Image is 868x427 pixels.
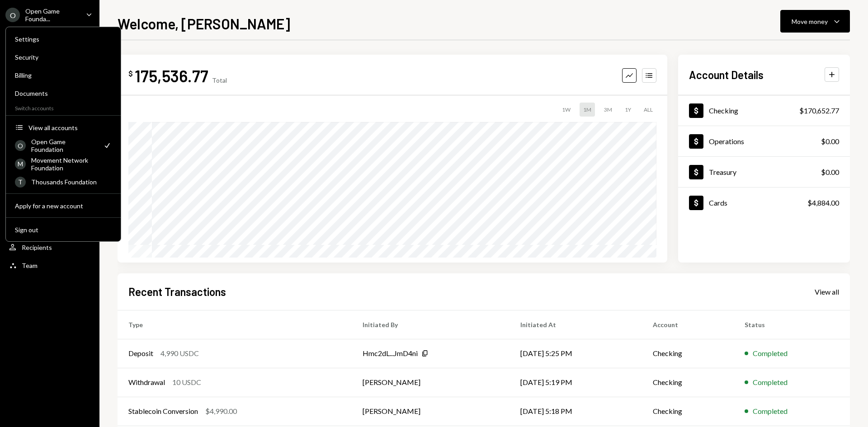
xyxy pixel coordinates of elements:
div: Thousands Foundation [31,178,112,186]
div: $170,652.77 [799,105,839,116]
a: Settings [9,31,117,47]
th: Initiated At [509,310,642,339]
div: $0.00 [821,167,839,178]
button: Apply for a new account [9,198,117,214]
div: Settings [15,35,112,43]
div: $0.00 [821,136,839,147]
div: Move money [792,17,828,26]
div: Checking [709,106,738,115]
a: MMovement Network Foundation [9,155,117,172]
div: Completed [753,348,788,359]
th: Account [642,310,734,339]
div: Open Game Founda... [25,7,79,23]
div: M [15,159,26,169]
td: [PERSON_NAME] [352,397,509,426]
div: View all accounts [28,124,112,131]
div: T [15,177,26,188]
div: O [15,140,26,151]
button: View all accounts [9,120,117,136]
div: Open Game Foundation [31,138,97,153]
a: Security [9,49,117,65]
a: Recipients [5,239,94,255]
td: Checking [642,397,734,426]
h1: Welcome, [PERSON_NAME] [118,14,290,33]
h2: Recent Transactions [128,284,226,299]
div: Billing [15,71,112,79]
td: [DATE] 5:18 PM [509,397,642,426]
div: 10 USDC [172,377,201,388]
td: [DATE] 5:19 PM [509,368,642,397]
div: Stablecoin Conversion [128,406,198,417]
div: Switch accounts [6,103,121,112]
div: Sign out [15,226,112,234]
div: Total [212,76,227,84]
div: Apply for a new account [15,202,112,210]
td: Checking [642,368,734,397]
div: View all [815,287,839,296]
div: 4,990 USDC [160,348,199,359]
div: Team [22,262,38,269]
div: 175,536.77 [135,66,208,86]
th: Status [734,310,850,339]
div: Operations [709,137,744,145]
div: Cards [709,198,727,207]
div: $4,884.00 [807,197,839,208]
div: Deposit [128,348,153,359]
a: Cards$4,884.00 [678,188,850,218]
td: [PERSON_NAME] [352,368,509,397]
a: Team [5,257,94,273]
div: Completed [753,377,788,388]
div: Withdrawal [128,377,165,388]
a: Checking$170,652.77 [678,95,850,126]
a: View all [815,286,839,296]
h2: Account Details [689,67,764,82]
div: O [5,8,20,22]
td: Checking [642,339,734,368]
div: Security [15,53,112,61]
div: Documents [15,89,112,97]
button: Move money [780,10,850,33]
th: Type [118,310,352,339]
div: ALL [640,103,656,117]
div: 1M [580,103,595,117]
div: Treasury [709,168,736,176]
a: Billing [9,67,117,83]
div: Completed [753,406,788,417]
div: Recipients [22,244,52,251]
div: Hmc2dL...JmD4ni [363,348,418,359]
td: [DATE] 5:25 PM [509,339,642,368]
div: Movement Network Foundation [31,156,112,172]
a: Operations$0.00 [678,126,850,156]
a: Documents [9,85,117,101]
div: 1Y [621,103,635,117]
div: 3M [600,103,616,117]
a: TThousands Foundation [9,174,117,190]
button: Sign out [9,222,117,238]
a: Treasury$0.00 [678,157,850,187]
div: $4,990.00 [205,406,237,417]
th: Initiated By [352,310,509,339]
div: $ [128,69,133,78]
div: 1W [558,103,574,117]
